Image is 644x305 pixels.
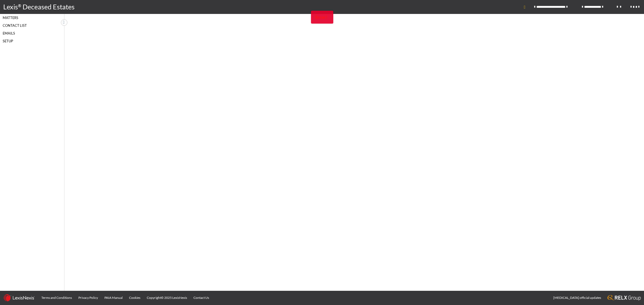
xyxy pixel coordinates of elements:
[315,14,327,20] strong: Error!
[190,291,212,305] a: Contact Us
[18,3,23,12] p: ®
[38,291,75,305] a: Terms and Conditions
[75,291,101,305] a: Privacy Policy
[144,291,190,305] a: Copyright© 2025 LexisNexis
[126,291,144,305] a: Cookies
[608,295,641,301] img: RELX_logo.65c3eebe.png
[3,294,35,302] img: LexisNexis_logo.0024414d.png
[101,291,126,305] a: PAIA Manual
[550,291,604,305] a: [MEDICAL_DATA] official updates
